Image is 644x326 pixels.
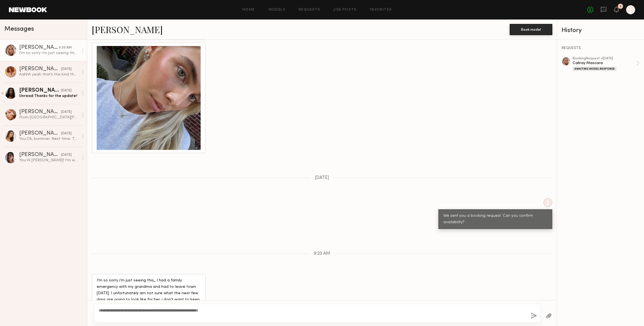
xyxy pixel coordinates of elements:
a: [PERSON_NAME] [92,23,163,35]
span: [DATE] [315,176,329,180]
div: REQUESTS [562,46,640,50]
div: [DATE] [61,152,72,158]
div: From [GEOGRAPHIC_DATA][PERSON_NAME] [19,115,79,120]
div: We sent you a booking request. Can you confirm availability? [443,213,547,226]
a: Models [268,8,285,12]
div: History [562,27,640,34]
div: [PERSON_NAME] [19,66,61,72]
div: [DATE] [61,88,72,93]
div: Caliray Mascara [573,60,636,66]
div: [PERSON_NAME] [19,45,59,50]
a: Favorites [370,8,392,12]
a: Job Posts [334,8,357,12]
span: 9:20 AM [314,251,330,256]
div: booking Request • [DATE] [573,57,636,60]
div: [DATE] [61,67,72,72]
button: Book model [510,24,552,35]
div: [DATE] [61,131,72,136]
div: Unread: Thanks for the update! [19,93,79,99]
a: Requests [299,8,320,12]
a: Book model [510,27,552,31]
a: Home [242,8,255,12]
div: [DATE] [61,110,72,115]
div: I’m so sorry i’m just seeing this,, I had a family emergency with my grandma and had to leave tow... [19,50,79,56]
div: You: Ok, bummer. Next time. Thanks! [19,136,79,142]
div: I’m so sorry i’m just seeing this,, I had a family emergency with my grandma and had to leave tow... [97,278,201,322]
div: Awaiting Model Response [573,67,616,71]
div: 1 [620,5,621,8]
div: [PERSON_NAME] [19,88,61,93]
span: Messages [4,26,34,32]
div: [PERSON_NAME] [19,109,61,115]
div: You: Hi [PERSON_NAME]! I'm writing on behalf of makeup brand caliray. We are interested in hiring... [19,158,79,163]
a: bookingRequest •[DATE]Caliray MascaraAwaiting Model Response [573,57,640,71]
div: [PERSON_NAME] [19,152,61,158]
div: [PERSON_NAME] [19,131,61,136]
div: Aahhh yeah that’s the kind that freaks me out haha. But we can feel it out for sure. [19,72,79,77]
a: J [626,5,635,14]
div: 9:20 AM [59,45,72,50]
